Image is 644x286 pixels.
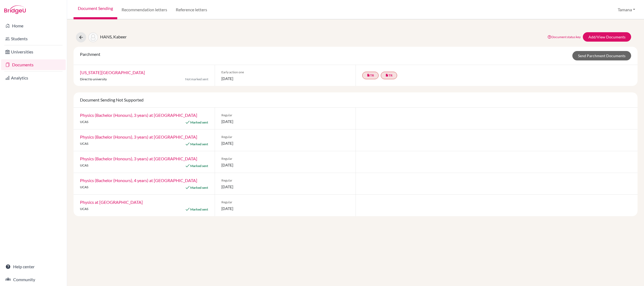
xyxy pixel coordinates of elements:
i: insert_drive_file [385,74,389,77]
span: Parchment [80,52,100,57]
a: Universities [1,46,66,57]
a: Physics (Bachelor (Honours), 3 years) at [GEOGRAPHIC_DATA] [80,113,197,118]
a: Physics at [GEOGRAPHIC_DATA] [80,200,143,205]
span: Marked sent [190,186,208,190]
span: Document Sending Not Supported [80,97,144,102]
img: Bridge-U [4,5,26,14]
span: Regular [221,178,349,183]
span: Marked sent [190,164,208,168]
span: [DATE] [221,184,349,190]
a: Help center [1,261,66,272]
span: UCAS [80,142,88,146]
a: Analytics [1,73,66,83]
button: Tamana [615,5,638,15]
a: [US_STATE][GEOGRAPHIC_DATA] [80,70,145,75]
span: HANS, Kabeer [100,34,127,39]
span: [DATE] [221,119,349,124]
span: UCAS [80,120,88,124]
a: Physics (Bachelor (Honours), 3 years) at [GEOGRAPHIC_DATA] [80,134,197,139]
span: Marked sent [190,207,208,211]
span: [DATE] [221,162,349,168]
a: Documents [1,59,66,70]
span: Marked sent [190,142,208,146]
a: insert_drive_fileTR [362,72,379,79]
a: insert_drive_fileTR [381,72,397,79]
a: Add/View Documents [583,32,631,42]
span: [DATE] [221,76,349,81]
a: Physics (Bachelor (Honours), 3 years) at [GEOGRAPHIC_DATA] [80,156,197,161]
span: UCAS [80,185,88,189]
span: Direct to university [80,77,107,81]
span: [DATE] [221,206,349,211]
a: Home [1,20,66,31]
span: Regular [221,135,349,139]
span: Regular [221,113,349,118]
a: Send Parchment Documents [572,51,631,60]
span: Early action one [221,70,349,75]
a: Community [1,274,66,285]
span: Regular [221,156,349,161]
a: Students [1,33,66,44]
a: Document status key [547,35,581,39]
span: Not marked sent [185,77,208,82]
span: Regular [221,200,349,205]
a: Physics (Bachelor (Honours), 4 years) at [GEOGRAPHIC_DATA] [80,178,197,183]
span: UCAS [80,163,88,167]
span: Marked sent [190,120,208,124]
span: UCAS [80,207,88,211]
span: [DATE] [221,140,349,146]
i: insert_drive_file [367,74,370,77]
